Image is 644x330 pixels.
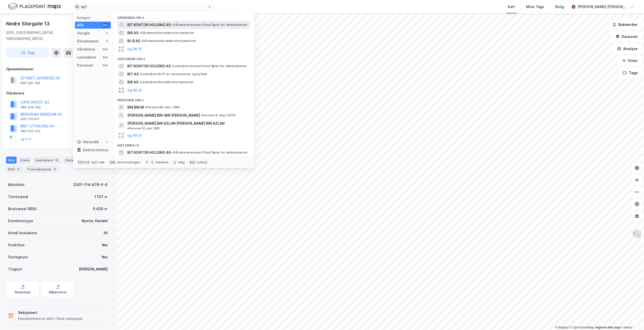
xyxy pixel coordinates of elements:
[105,140,109,144] div: 1
[103,230,108,236] div: 16
[117,160,141,164] div: neste kategori
[92,160,105,164] div: nytt søk
[127,63,171,69] span: BI7 KONTOR HOLDING AS
[555,4,564,10] div: Bolig
[105,31,109,35] div: 0
[140,72,207,76] span: Leietaker • Drift av restauranter og kafeer
[94,194,108,200] div: 1 107 ㎡
[77,160,91,165] div: Ctrl + k
[197,160,208,164] div: avbryt
[77,54,96,60] div: Leietakere
[77,62,93,68] div: Personer
[127,132,142,138] button: og 96 til
[113,139,254,149] div: Historikk (1)
[6,48,49,58] button: Tag
[595,326,620,329] a: Improve this map
[172,23,173,27] span: •
[77,22,84,28] div: Alle
[18,316,83,322] div: Eiendommen er delt i flere seksjoner
[578,4,628,10] div: [PERSON_NAME] [PERSON_NAME] Blankvoll Elveheim
[141,39,143,43] span: •
[33,157,61,164] div: Leietakere
[619,306,644,330] iframe: Chat Widget
[8,242,25,248] div: Punktleie
[6,30,81,42] div: 3015, [GEOGRAPHIC_DATA], [GEOGRAPHIC_DATA]
[632,229,642,239] img: Z
[8,266,22,272] div: Tinglyst
[83,147,108,153] div: Delete history
[20,81,41,85] div: 996 296 784
[570,326,594,329] a: OpenStreetMap
[52,167,57,172] div: 9
[172,64,247,68] span: Leietaker • Innvest/fond åpne for allmennheten
[82,218,108,224] div: Kontor, Handel
[189,160,196,165] div: esc
[172,64,173,68] span: •
[201,113,203,117] span: •
[77,139,99,145] div: Historikk
[127,120,225,126] span: [PERSON_NAME] BIN AZLAN [PERSON_NAME] BIN AZLAN
[8,206,37,212] div: Bruksareal (BRA)
[127,126,129,130] span: •
[93,206,108,212] div: 5 420 ㎡
[172,23,247,27] span: Gårdeiere • Innvest/fond åpne for allmennheten
[139,80,194,84] span: Leietaker • Hovedkontortjenester
[77,38,99,44] div: Eiendommer
[145,105,146,109] span: •
[77,30,90,36] div: Google
[611,32,642,42] button: Datasett
[8,182,24,188] div: Matrikkel
[127,30,138,36] span: BIR AS
[6,66,109,72] div: Hjemmelshaver
[8,230,37,236] div: Antall leietakere
[608,20,642,30] button: Bokmerker
[127,104,144,110] span: BIN BIN NI
[155,160,169,164] div: markere
[201,113,236,117] span: Person • 4. mars 2000
[16,167,21,172] div: 4
[77,16,111,20] div: Kategori
[139,31,141,35] span: •
[6,20,51,28] div: Nedre Storgate 13
[8,2,61,11] img: logo.f888ab2527a4732fd821a326f86c7f29.svg
[77,46,95,52] div: Gårdeiere
[618,56,642,66] button: Filter
[102,23,109,27] div: 99+
[619,306,644,330] div: Kontrollprogram for chat
[8,218,33,224] div: Eiendomstype
[555,326,569,329] a: Mapbox
[145,105,180,109] span: Person • 28. des. 1980
[18,310,83,316] div: Seksjonert
[127,150,171,156] span: BI7 KONTOR HOLDING AS
[141,39,196,43] span: Gårdeiere • Hovedkontortjenester
[619,68,642,78] button: Tags
[79,3,208,11] input: Søk på adresse, matrikkel, gårdeiere, leietakere eller personer
[613,44,642,54] button: Analyse
[113,12,254,21] div: Gårdeiere (99+)
[140,72,141,76] span: •
[172,151,247,155] span: Gårdeiere • Innvest/fond åpne for allmennheten
[8,254,28,260] div: Festegrunn
[102,47,109,51] div: 99+
[127,22,171,28] span: BI7 KONTOR HOLDING AS
[127,126,160,130] span: Person • 10. juni 1981
[6,166,23,173] div: ESG
[508,4,515,10] div: Kart
[6,157,17,164] div: Info
[127,87,142,93] button: og 96 til
[127,79,138,85] span: BIR AS
[109,160,116,165] div: tab
[102,242,108,248] div: Nei
[20,105,41,109] div: 988 408 492
[127,112,200,118] span: [PERSON_NAME] BIN-BIN [PERSON_NAME]
[526,4,544,10] div: Mine Tags
[139,80,141,84] span: •
[20,117,39,121] div: 930 279 811
[8,194,28,200] div: Tomteareal
[20,129,41,133] div: 989 006 452
[102,63,109,67] div: 99+
[54,158,59,163] div: 16
[113,53,254,62] div: Leietakere (99+)
[105,39,109,43] div: 0
[102,254,108,260] div: Nei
